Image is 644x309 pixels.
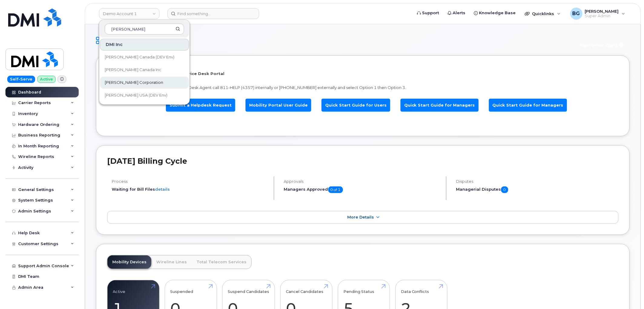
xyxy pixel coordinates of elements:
[284,179,441,184] h4: Approvals
[192,255,251,269] a: Total Telecom Services
[96,35,572,46] h1: Dashboard
[348,215,374,219] span: More Details
[155,187,170,192] a: details
[100,64,189,76] a: [PERSON_NAME] Canada Inc
[100,51,189,63] a: [PERSON_NAME] Canada (DEV Env)
[456,186,619,193] h5: Managerial Disputes
[166,99,235,112] a: Submit a Helpdesk Request
[284,186,441,193] h5: Managers Approved
[100,77,189,89] a: [PERSON_NAME] Corporation
[105,92,167,98] span: [PERSON_NAME] USA (DEV Env)
[112,71,614,77] p: Welcome to the Mobile Device Service Desk Portal
[328,186,343,193] span: 0 of 1
[575,40,630,51] button: Customer Card
[105,80,163,86] span: [PERSON_NAME] Corporation
[112,179,269,184] h4: Process
[501,186,508,193] span: 0
[107,255,151,269] a: Mobility Devices
[100,39,189,51] div: DMI Inc
[100,89,189,101] a: [PERSON_NAME] USA (DEV Env)
[105,67,161,73] span: [PERSON_NAME] Canada Inc
[112,85,614,90] p: To speak with a Mobile Device Service Desk Agent call 811-HELP (4357) internally or [PHONE_NUMBER...
[456,179,619,184] h4: Disputes
[105,54,174,60] span: [PERSON_NAME] Canada (DEV Env)
[401,99,479,112] a: Quick Start Guide for Managers
[322,99,390,112] a: Quick Start Guide for Users
[151,255,192,269] a: Wireline Lines
[105,24,184,35] input: Search
[246,99,311,112] a: Mobility Portal User Guide
[112,186,269,192] li: Waiting for Bill Files
[489,99,567,112] a: Quick Start Guide for Managers
[107,156,619,166] h2: [DATE] Billing Cycle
